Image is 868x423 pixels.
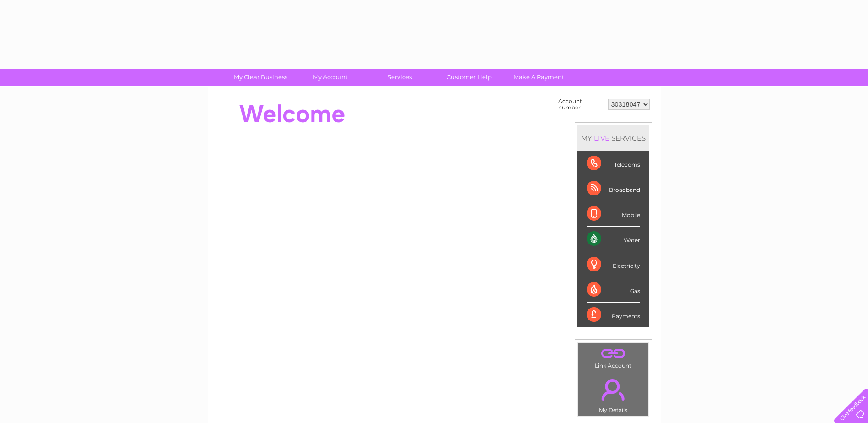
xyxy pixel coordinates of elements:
div: LIVE [592,134,611,142]
a: My Clear Business [223,69,298,86]
a: My Account [292,69,368,86]
a: . [581,374,646,406]
div: Mobile [587,201,640,227]
a: . [581,345,646,361]
td: Link Account [578,342,649,371]
div: Broadband [587,176,640,201]
td: My Details [578,371,649,416]
a: Customer Help [431,69,507,86]
div: Water [587,227,640,252]
td: Account number [556,96,606,113]
div: Payments [587,303,640,327]
div: Telecoms [587,151,640,176]
a: Make A Payment [501,69,577,86]
a: Services [362,69,437,86]
div: MY SERVICES [577,125,649,151]
div: Electricity [587,252,640,277]
div: Gas [587,277,640,303]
